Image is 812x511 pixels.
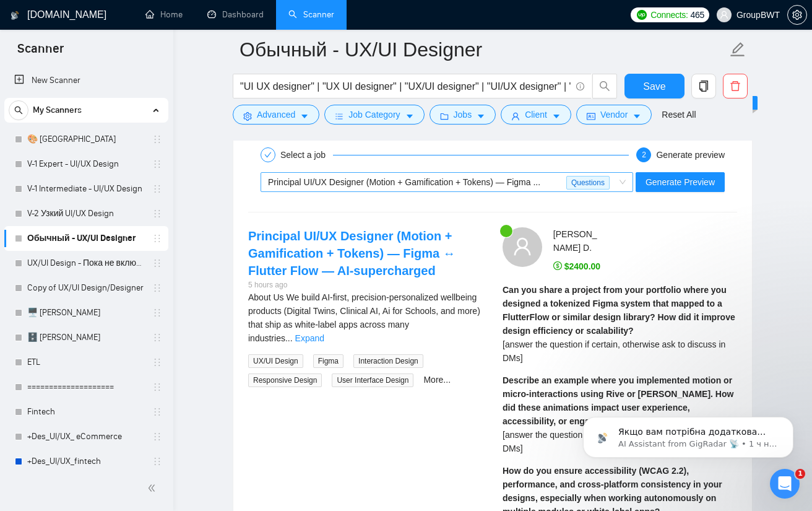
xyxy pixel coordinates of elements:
span: [PERSON_NAME] D . [553,229,597,253]
button: setting [787,5,807,25]
span: folder [440,111,449,121]
span: edit [730,41,746,58]
span: holder [152,456,162,466]
span: dollar [553,261,562,270]
div: Select a job [280,147,333,162]
span: User Interface Design [332,373,413,387]
span: double-left [147,482,160,494]
span: [answer the question if certain, otherwise ask to discuss in DMs] [503,339,725,363]
button: barsJob Categorycaret-down [324,105,424,124]
span: caret-down [552,111,561,121]
a: homeHome [145,9,183,20]
span: holder [152,134,162,144]
span: caret-down [633,111,641,121]
span: bars [335,111,343,121]
span: Client [525,108,547,121]
span: holder [152,209,162,219]
span: Vendor [600,108,628,121]
a: V-2 Узкий UI/UX Design [27,201,145,226]
span: holder [152,357,162,367]
span: caret-down [477,111,485,121]
span: holder [152,258,162,268]
span: holder [152,407,162,417]
button: folderJobscaret-down [430,105,496,124]
a: setting [787,10,807,20]
a: 🎨 [GEOGRAPHIC_DATA] [27,127,145,152]
span: [answer the question if certain, otherwise ask to discuss in DMs] [503,430,725,453]
span: Job Category [348,108,400,121]
a: Reset All [662,108,696,121]
span: copy [692,81,715,92]
span: 2 [642,151,646,159]
button: search [592,74,617,98]
span: holder [152,184,162,194]
span: setting [243,111,252,121]
a: Principal UI/UX Designer (Motion + Gamification + Tokens) — Figma ↔ Flutter Flow — AI-supercharged [248,229,456,277]
span: Connects: [650,8,688,22]
a: +Des_UI/UX_fintech [27,449,145,474]
strong: Can you share a project from your portfolio where you designed a tokenized Figma system that mapp... [503,285,735,336]
span: Figma [313,354,343,368]
span: idcard [587,111,595,121]
span: $2400.00 [553,261,600,271]
a: +Des_UI/UX_ eCommerce [27,424,145,449]
span: UX/UI Design [248,354,303,368]
span: holder [152,234,162,243]
span: My Scanners [33,98,82,123]
div: About Us We build AI-first, precision-personalized wellbeing products (Digital Twins, Clinical AI... [248,290,483,345]
strong: Describe an example where you implemented motion or micro-interactions using Rive or [PERSON_NAME... [503,375,733,426]
a: Fintech [27,400,145,424]
span: Jobs [454,108,472,121]
span: delete [723,81,747,92]
span: search [9,106,28,115]
span: Interaction Design [353,354,423,368]
span: ... [285,333,293,343]
button: delete [723,74,748,98]
iframe: Intercom notifications сообщение [564,391,812,478]
span: user [512,237,532,256]
li: New Scanner [4,68,168,93]
a: dashboardDashboard [207,9,264,20]
a: ETL [27,350,145,375]
span: search [593,81,616,92]
span: user [511,111,520,121]
a: searchScanner [288,9,334,20]
div: Generate preview [656,147,725,162]
span: 465 [691,8,704,22]
img: logo [11,6,19,25]
span: caret-down [405,111,414,121]
span: holder [152,159,162,169]
span: check [264,151,272,159]
a: Expand [295,333,324,343]
input: Search Freelance Jobs... [240,79,571,94]
a: Copy of UX/UI Design/Designer [27,276,145,300]
img: upwork-logo.png [637,10,647,20]
a: New Scanner [14,68,158,93]
span: info-circle [576,82,584,90]
button: idcardVendorcaret-down [576,105,652,124]
button: userClientcaret-down [501,105,571,124]
a: V-1 Intermediate - UI/UX Design [27,177,145,201]
a: 🗄️ [PERSON_NAME] [27,325,145,350]
span: user [720,11,728,19]
span: Generate Preview [646,175,715,189]
span: holder [152,308,162,318]
a: UX/UI Design - Пока не включать [27,251,145,276]
button: Generate Preview [636,172,725,192]
input: Scanner name... [240,34,727,65]
span: Responsive Design [248,373,322,387]
span: Advanced [257,108,295,121]
span: Principal UI/UX Designer (Motion + Gamification + Tokens) — Figma ... [268,177,540,187]
button: copy [691,74,716,98]
div: 5 hours ago [248,279,483,291]
a: V-1 Expert - UI/UX Design [27,152,145,177]
button: Save [624,74,685,98]
span: holder [152,333,162,343]
span: About Us We build AI-first, precision-personalized wellbeing products (Digital Twins, Clinical AI... [248,292,480,343]
a: 🖥️ [PERSON_NAME] [27,300,145,325]
a: More... [423,375,451,385]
